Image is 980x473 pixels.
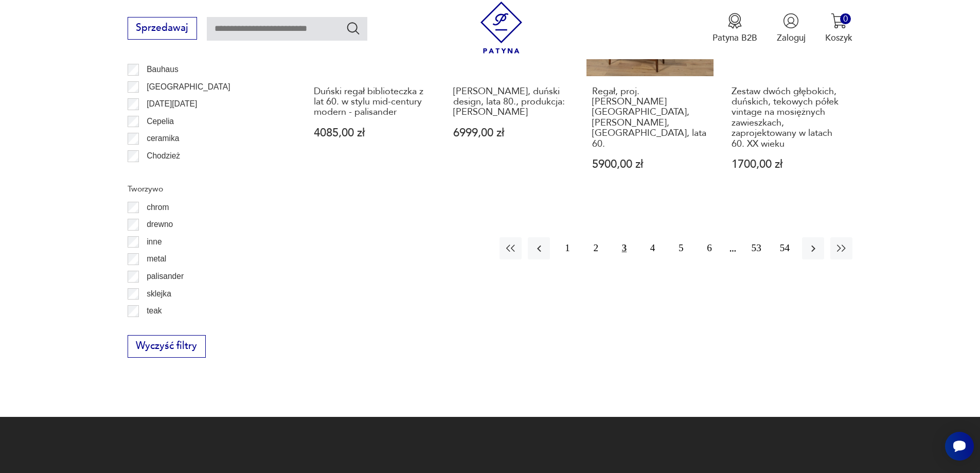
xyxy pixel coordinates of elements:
[128,182,279,196] p: Tworzywo
[732,159,847,170] p: 1700,00 zł
[147,201,169,214] p: chrom
[128,17,197,40] button: Sprzedawaj
[592,159,708,170] p: 5900,00 zł
[314,86,430,118] h3: Duński regał biblioteczka z lat 60. w stylu mid-century modern - palisander
[783,13,799,29] img: Ikonka użytkownika
[698,237,720,259] button: 6
[314,128,430,138] p: 4085,00 zł
[147,132,179,145] p: ceramika
[556,237,578,259] button: 1
[147,218,173,231] p: drewno
[945,432,974,461] iframe: Smartsupp widget button
[712,13,757,44] a: Ikona medaluPatyna B2B
[840,13,851,24] div: 0
[147,252,166,266] p: metal
[147,287,171,301] p: sklejka
[613,237,635,259] button: 3
[745,237,768,259] button: 53
[592,86,708,149] h3: Regał, proj. [PERSON_NAME][GEOGRAPHIC_DATA], [PERSON_NAME], [GEOGRAPHIC_DATA], lata 60.
[147,270,184,283] p: palisander
[147,304,162,318] p: teak
[453,128,569,138] p: 6999,00 zł
[346,21,361,36] button: Szukaj
[147,63,179,76] p: Bauhaus
[712,13,757,44] button: Patyna B2B
[825,13,852,44] button: 0Koszyk
[147,322,214,335] p: tworzywo sztuczne
[732,86,847,149] h3: Zestaw dwóch głębokich, duńskich, tekowych półek vintage na mosiężnych zawieszkach, zaprojektowan...
[128,25,197,33] a: Sprzedawaj
[670,237,692,259] button: 5
[147,235,162,249] p: inne
[777,32,806,44] p: Zaloguj
[585,237,607,259] button: 2
[147,97,197,111] p: [DATE][DATE]
[831,13,847,29] img: Ikona koszyka
[147,115,174,128] p: Cepelia
[147,80,230,94] p: [GEOGRAPHIC_DATA]
[727,13,743,29] img: Ikona medalu
[128,335,206,358] button: Wyczyść filtry
[453,86,569,118] h3: [PERSON_NAME], duński design, lata 80., produkcja: [PERSON_NAME]
[475,2,527,54] img: Patyna - sklep z meblami i dekoracjami vintage
[825,32,852,44] p: Koszyk
[712,32,757,44] p: Patyna B2B
[642,237,664,259] button: 4
[774,237,796,259] button: 54
[777,13,806,44] button: Zaloguj
[147,167,177,180] p: Ćmielów
[147,149,180,163] p: Chodzież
